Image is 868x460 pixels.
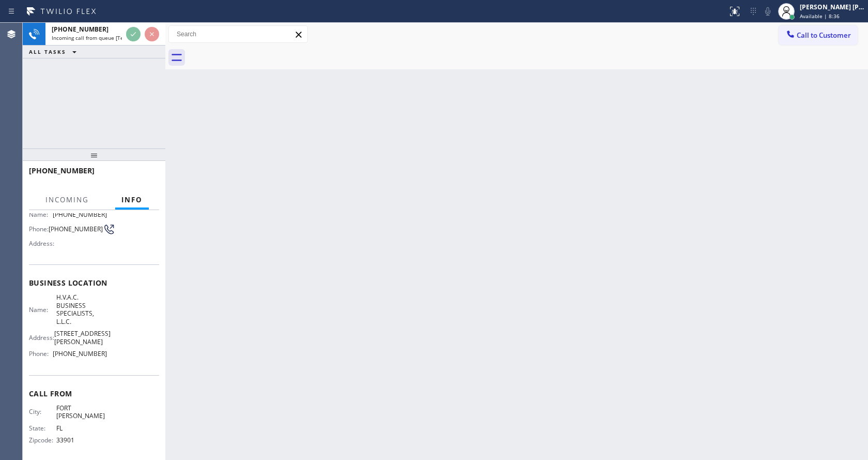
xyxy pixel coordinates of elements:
[56,436,107,444] span: 33901
[29,424,56,432] span: State:
[29,166,95,175] span: [PHONE_NUMBER]
[56,424,107,432] span: FL
[45,195,89,204] span: Incoming
[800,12,840,20] span: Available | 8:36
[29,278,159,288] span: Business location
[39,190,95,210] button: Incoming
[145,27,159,41] button: Reject
[29,389,159,398] span: Call From
[29,306,56,314] span: Name:
[29,211,53,218] span: Name:
[169,26,307,42] input: Search
[779,25,858,45] button: Call to Customer
[29,334,54,342] span: Address:
[56,293,107,325] span: H.V.A.C. BUSINESS SPECIALISTS, L.L.C.
[53,211,107,218] span: [PHONE_NUMBER]
[53,350,107,358] span: [PHONE_NUMBER]
[52,34,137,41] span: Incoming call from queue [Test] All
[29,48,66,55] span: ALL TASKS
[115,190,149,210] button: Info
[23,46,87,58] button: ALL TASKS
[49,225,103,233] span: [PHONE_NUMBER]
[29,408,56,416] span: City:
[29,240,56,247] span: Address:
[52,25,109,34] span: [PHONE_NUMBER]
[761,4,775,19] button: Mute
[121,195,143,204] span: Info
[800,3,865,11] div: [PERSON_NAME] [PERSON_NAME]
[54,330,111,346] span: [STREET_ADDRESS][PERSON_NAME]
[126,27,141,41] button: Accept
[797,31,851,40] span: Call to Customer
[56,404,107,420] span: FORT [PERSON_NAME]
[29,436,56,444] span: Zipcode:
[29,350,53,358] span: Phone:
[29,225,49,233] span: Phone:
